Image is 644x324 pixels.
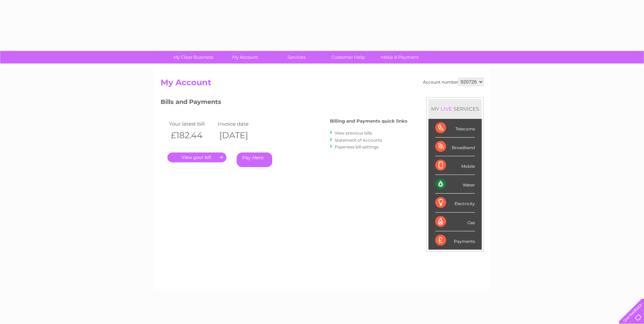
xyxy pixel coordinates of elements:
[167,119,216,128] td: Your latest bill
[423,78,484,86] div: Account number
[165,51,221,64] a: My Clear Business
[216,119,265,128] td: Invoice date
[372,51,428,64] a: Make A Payment
[167,152,226,162] a: .
[428,99,482,119] div: MY SERVICES
[435,231,475,250] div: Payments
[167,128,216,142] th: £182.44
[161,78,484,91] h2: My Account
[335,144,379,149] a: Paperless bill settings
[269,51,325,64] a: Services
[435,138,475,156] div: Broadband
[330,119,407,124] h4: Billing and Payments quick links
[335,138,382,143] a: Statement of Accounts
[435,175,475,194] div: Water
[435,156,475,175] div: Mobile
[335,130,372,136] a: View previous bills
[217,51,273,64] a: My Account
[435,119,475,138] div: Telecoms
[237,152,272,167] a: Pay Here
[161,97,407,109] h3: Bills and Payments
[320,51,376,64] a: Customer Help
[435,213,475,231] div: Gas
[216,128,265,142] th: [DATE]
[435,194,475,212] div: Electricity
[439,106,454,112] div: LIVE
